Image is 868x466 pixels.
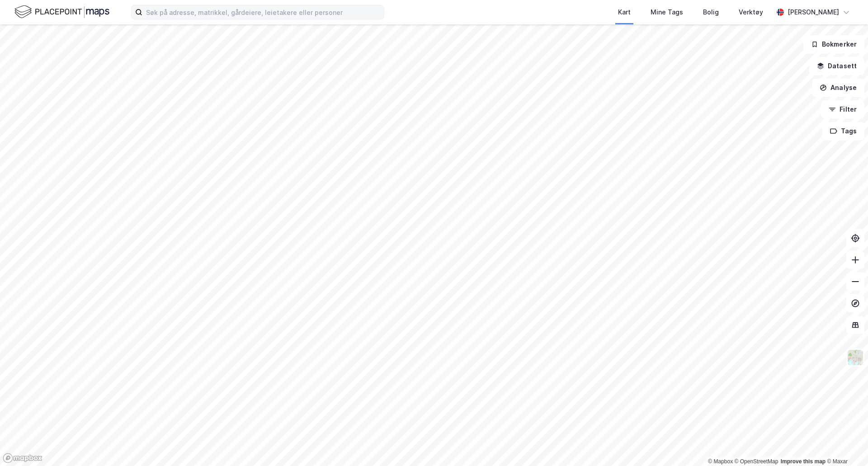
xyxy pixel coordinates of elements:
[14,4,109,20] img: logo.f888ab2527a4732fd821a326f86c7f29.svg
[142,5,384,19] input: Søk på adresse, matrikkel, gårdeiere, leietakere eller personer
[788,7,839,18] div: [PERSON_NAME]
[823,423,868,466] div: Kontrollprogram for chat
[651,7,683,18] div: Mine Tags
[618,7,631,18] div: Kart
[739,7,763,18] div: Verktøy
[703,7,719,18] div: Bolig
[823,423,868,466] iframe: Chat Widget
